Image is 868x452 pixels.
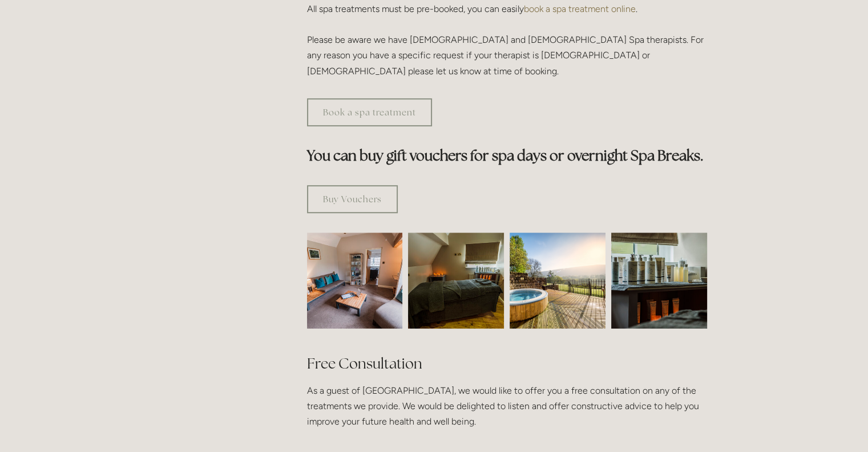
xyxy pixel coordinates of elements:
[307,354,707,374] h2: Free Consultation
[307,185,398,213] a: Buy Vouchers
[510,233,605,329] img: Outdoor jacuzzi with a view of the Peak District, Losehill House Hotel and Spa
[384,233,528,329] img: Spa room, Losehill House Hotel and Spa
[307,98,432,126] a: Book a spa treatment
[307,383,707,430] p: As a guest of [GEOGRAPHIC_DATA], we would like to offer you a free consultation on any of the tre...
[283,233,427,329] img: Waiting room, spa room, Losehill House Hotel and Spa
[587,233,731,329] img: Body creams in the spa room, Losehill House Hotel and Spa
[307,146,704,165] strong: You can buy gift vouchers for spa days or overnight Spa Breaks.
[307,1,707,79] p: All spa treatments must be pre-booked, you can easily . Please be aware we have [DEMOGRAPHIC_DATA...
[524,3,636,14] a: book a spa treatment online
